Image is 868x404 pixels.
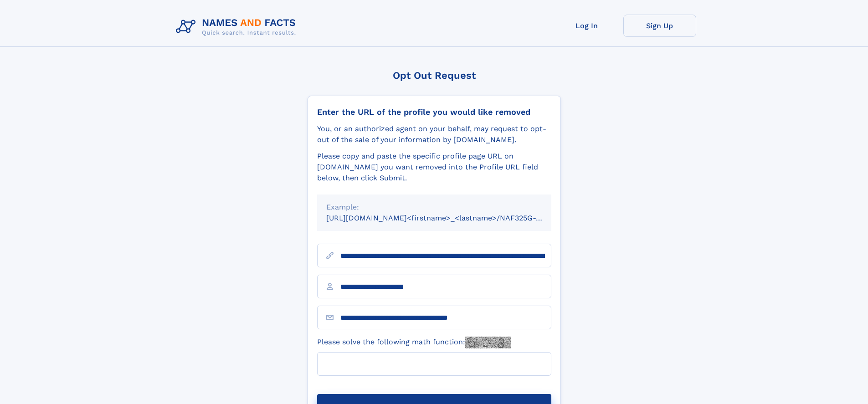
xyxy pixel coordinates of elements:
div: Opt Out Request [308,70,561,81]
a: Log In [550,15,623,37]
div: You, or an authorized agent on your behalf, may request to opt-out of the sale of your informatio... [317,123,551,145]
small: [URL][DOMAIN_NAME]<firstname>_<lastname>/NAF325G-xxxxxxxx [326,214,569,222]
div: Example: [326,202,542,213]
div: Enter the URL of the profile you would like removed [317,107,551,117]
label: Please solve the following math function: [317,337,511,348]
div: Please copy and paste the specific profile page URL on [DOMAIN_NAME] you want removed into the Pr... [317,151,551,184]
img: Logo Names and Facts [172,15,303,39]
a: Sign Up [623,15,696,37]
